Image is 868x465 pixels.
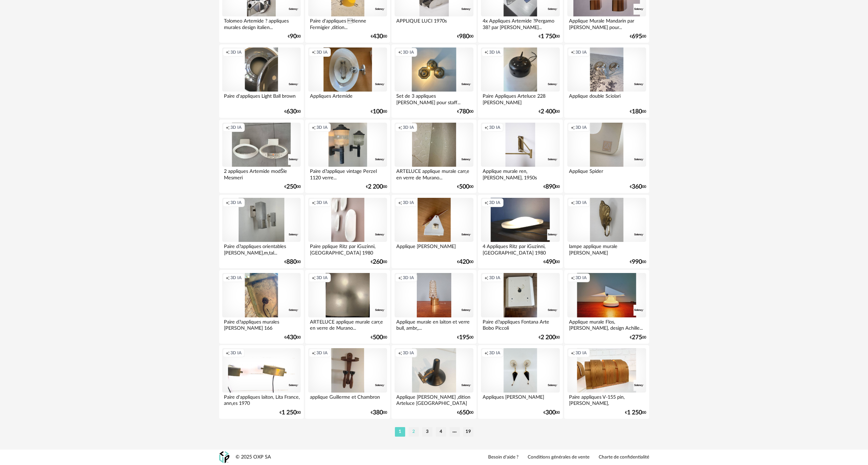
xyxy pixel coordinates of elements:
span: 630 [286,109,297,114]
img: OXP [219,451,229,463]
span: 3D IA [403,275,414,281]
div: Applique double Sciolari [567,92,646,105]
span: Creation icon [226,275,230,281]
div: € 00 [630,260,646,264]
div: Tolomeo Artemide ? appliques murales design italien... [222,16,301,30]
div: € 00 [371,335,387,340]
span: Creation icon [226,125,230,130]
div: € 00 [284,335,301,340]
div: Paire d'appliques Light Ball brown [222,92,301,105]
span: 980 [459,34,469,39]
span: 3D IA [230,125,242,130]
div: Paire d?appliques Fontana Arte Bobo Piccoli [481,317,559,331]
span: 90 [290,34,297,39]
span: Creation icon [571,200,575,205]
a: Creation icon 3D IA Applique [PERSON_NAME] €42000 [392,195,476,269]
div: ARTELUCE applique murale carr‚e en verre de Murano... [308,317,387,331]
span: Creation icon [226,50,230,55]
div: € 00 [457,260,473,264]
div: Applique Spider [567,167,646,180]
span: 1 250 [627,410,642,415]
a: Creation icon 3D IA Applique murale ren‚ [PERSON_NAME], 1950s €89000 [478,120,563,193]
a: Creation icon 3D IA Appliques Artemide €10000 [305,44,390,118]
div: Paire d?appliques orientables [PERSON_NAME],m‚tal... [222,242,301,256]
span: Creation icon [312,350,316,356]
div: Appliques Artemide [308,92,387,105]
div: Applique murale Flos, [PERSON_NAME], design Achille... [567,317,646,331]
a: Creation icon 3D IA Applique Spider €36000 [564,120,649,193]
span: 500 [459,184,469,189]
span: 3D IA [230,350,242,356]
span: Creation icon [226,200,230,205]
div: € 00 [280,410,301,415]
li: 1 [395,427,405,437]
span: 430 [373,34,383,39]
span: 880 [286,260,297,264]
a: Creation icon 3D IA Applique [PERSON_NAME] ‚dition Arteluce [GEOGRAPHIC_DATA] 1950' €65000 [392,345,476,419]
span: 3D IA [403,125,414,130]
span: 2 200 [368,184,383,189]
div: € 00 [543,410,560,415]
div: € 00 [539,335,560,340]
a: Creation icon 3D IA Paire d?appliques murales [PERSON_NAME] 166 €43000 [219,270,304,344]
div: € 00 [457,184,473,189]
li: 2 [409,427,419,437]
a: Creation icon 3D IA ARTELUCE applique murale carr‚e en verre de Murano... €50000 [392,120,476,193]
div: € 00 [371,34,387,39]
div: Set de 3 appliques [PERSON_NAME] pour staff... [395,92,473,105]
a: Creation icon 3D IA Paire d?applique vintage Perzel 1120 verre... €2 20000 [305,120,390,193]
span: 1 750 [541,34,556,39]
span: Creation icon [398,125,402,130]
li: 19 [463,427,473,437]
a: Creation icon 3D IA ARTELUCE applique murale carr‚e en verre de Murano... €50000 [305,270,390,344]
a: Creation icon 3D IA Paire Appliques Arteluce 228 [PERSON_NAME] €2 40000 [478,44,563,118]
span: 380 [373,410,383,415]
span: Creation icon [571,125,575,130]
div: € 00 [284,260,301,264]
div: € 00 [457,34,473,39]
a: Creation icon 3D IA Applique murale en laiton et verre bull‚ ambr‚,... €19500 [392,270,476,344]
a: Creation icon 3D IA Paire pplique Ritz par iGuzinni, [GEOGRAPHIC_DATA] 1980 €26000 [305,195,390,269]
div: Applique Murale Mandarin par [PERSON_NAME] pour... [567,16,646,30]
span: Creation icon [226,350,230,356]
span: Creation icon [484,200,488,205]
div: Applique murale ren‚ [PERSON_NAME], 1950s [481,167,559,180]
div: Paire d'appliques tienne Fermigier ‚dition... [308,16,387,30]
a: Creation icon 3D IA applique Guillerme et Chambron €38000 [305,345,390,419]
span: 3D IA [230,50,242,55]
span: 650 [459,410,469,415]
div: Applique [PERSON_NAME] [395,242,473,256]
div: 2 appliques Artemide modŠle Mesmeri [222,167,301,180]
span: 3D IA [489,350,500,356]
div: © 2025 OXP SA [236,454,271,461]
div: € 00 [288,34,301,39]
span: Creation icon [571,275,575,281]
div: € 00 [371,109,387,114]
div: € 00 [630,34,646,39]
span: 420 [459,260,469,264]
a: Creation icon 3D IA Appliques [PERSON_NAME] €30000 [478,345,563,419]
a: Creation icon 3D IA Paire d?appliques orientables [PERSON_NAME],m‚tal... €88000 [219,195,304,269]
span: 3D IA [403,350,414,356]
span: Creation icon [398,200,402,205]
span: 3D IA [489,200,500,205]
span: 250 [286,184,297,189]
div: applique Guillerme et Chambron [308,393,387,406]
a: Charte de confidentialité [599,454,649,461]
a: Creation icon 3D IA lampe applique murale [PERSON_NAME] €99000 [564,195,649,269]
span: Creation icon [312,275,316,281]
div: lampe applique murale [PERSON_NAME] [567,242,646,256]
li: 3 [422,427,432,437]
span: 2 400 [541,109,556,114]
div: € 00 [543,260,560,264]
div: € 00 [371,260,387,264]
div: Paire Appliques Arteluce 228 [PERSON_NAME] [481,92,559,105]
span: 3D IA [489,125,500,130]
span: 990 [632,260,642,264]
span: 500 [373,335,383,340]
span: 3D IA [489,50,500,55]
div: € 00 [284,109,301,114]
span: Creation icon [571,350,575,356]
span: 2 200 [541,335,556,340]
a: Creation icon 3D IA Paire d?appliques Fontana Arte Bobo Piccoli €2 20000 [478,270,563,344]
